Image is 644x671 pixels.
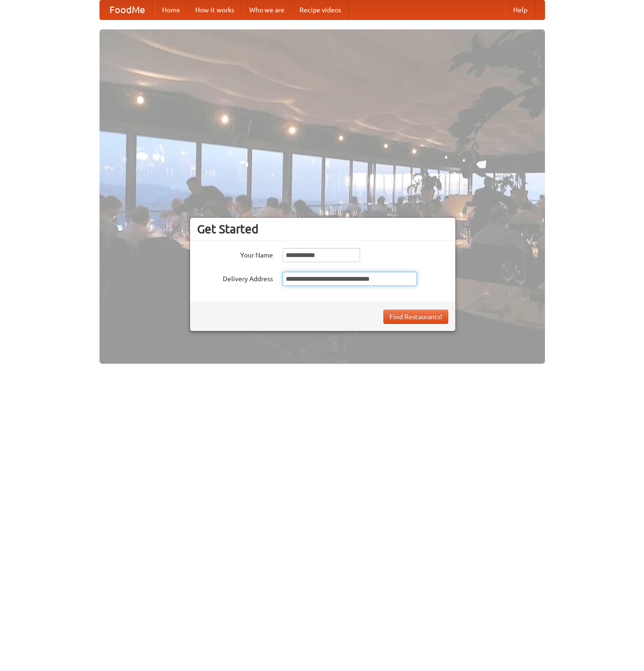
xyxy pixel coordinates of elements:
a: How it works [188,0,242,19]
a: FoodMe [100,0,154,19]
label: Delivery Address [197,272,273,284]
h3: Get Started [197,222,448,236]
button: Find Restaurants! [383,310,448,324]
a: Recipe videos [292,0,349,19]
a: Home [154,0,188,19]
a: Who we are [242,0,292,19]
label: Your Name [197,248,273,260]
a: Help [506,0,535,19]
